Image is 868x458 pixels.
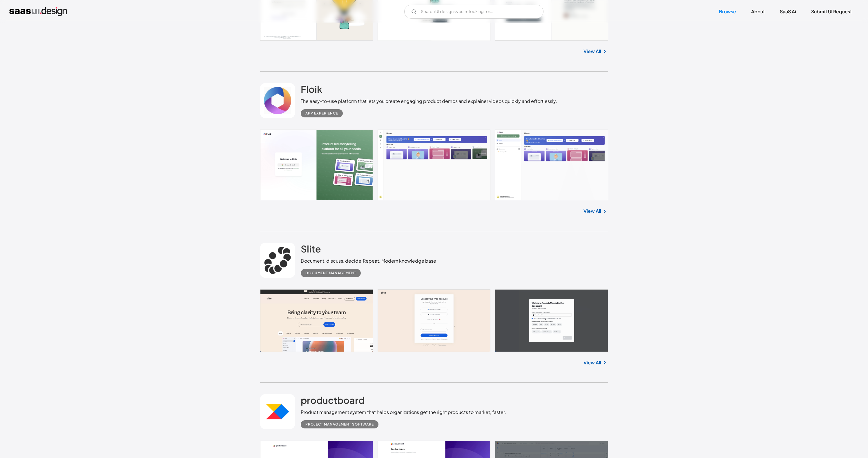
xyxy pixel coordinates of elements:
[773,5,803,18] a: SaaS Ai
[9,7,67,16] a: home
[584,359,601,366] a: View All
[305,270,356,277] div: Document Management
[301,394,365,409] a: productboard
[301,83,322,95] h2: Floik
[301,257,436,264] div: Document, discuss, decide.Repeat. Modern knowledge base
[404,5,543,19] input: Search UI designs you're looking for...
[584,48,601,55] a: View All
[305,421,374,428] div: Project Management Software
[804,5,859,18] a: Submit UI Request
[404,5,543,19] form: Email Form
[584,208,601,215] a: View All
[712,5,743,18] a: Browse
[301,409,506,416] div: Product management system that helps organizations get the right products to market, faster.
[301,243,321,257] a: Slite
[301,98,557,105] div: The easy-to-use platform that lets you create engaging product demos and explainer videos quickly...
[301,394,365,406] h2: productboard
[301,243,321,255] h2: Slite
[744,5,772,18] a: About
[301,83,322,98] a: Floik
[305,110,338,117] div: App Experience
